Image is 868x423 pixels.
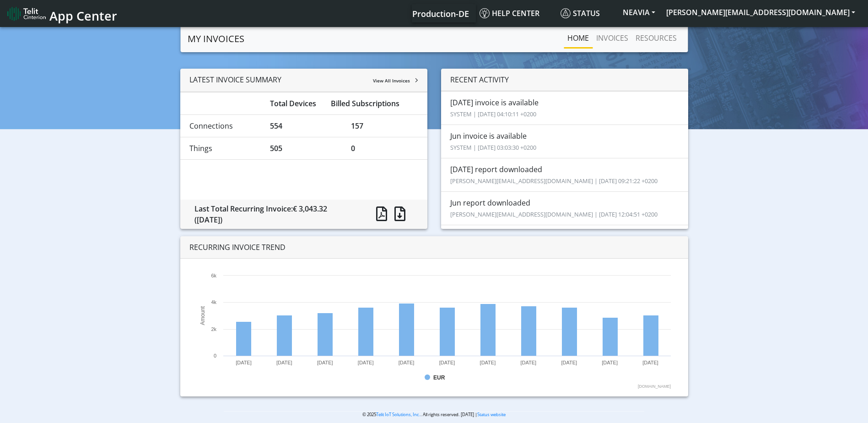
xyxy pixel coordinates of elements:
p: © 2025 . All rights reserved. [DATE] | [224,411,644,418]
a: Home [564,29,593,47]
span: App Center [49,7,117,24]
small: SYSTEM | [DATE] 03:03:30 +0200 [450,143,536,152]
div: 157 [344,120,425,131]
small: SYSTEM | [DATE] 04:10:11 +0200 [450,110,536,118]
img: logo-telit-cinterion-gw-new.png [7,6,46,21]
text: [DATE] [358,360,374,365]
a: App Center [7,4,116,23]
a: RESOURCES [632,29,680,47]
text: 4k [211,299,216,305]
li: Jun report downloaded [441,191,688,225]
li: [DATE] invoice is available [441,91,688,125]
a: Help center [476,4,557,22]
a: Your current platform instance [412,4,469,22]
span: Help center [480,8,539,18]
text: [DATE] [520,360,536,365]
text: [DOMAIN_NAME] [638,384,671,389]
button: [PERSON_NAME][EMAIL_ADDRESS][DOMAIN_NAME] [661,4,861,21]
li: Jun invoice is available [441,125,688,158]
text: Amount [199,306,206,325]
text: [DATE] [439,360,455,365]
div: ([DATE]) [194,214,355,225]
text: 2k [211,326,216,332]
div: Total Devices [263,98,324,109]
text: [DATE] [236,360,252,365]
text: [DATE] [480,360,496,365]
div: 505 [263,143,344,154]
a: Status website [477,412,506,418]
text: [DATE] [317,360,333,365]
a: INVOICES [593,29,632,47]
a: MY INVOICES [188,30,244,48]
li: [DATE] report downloaded [441,158,688,192]
span: € 3,043.32 [293,204,327,214]
div: 554 [263,120,344,131]
a: Telit IoT Solutions, Inc. [376,412,421,418]
text: 0 [214,353,216,358]
text: [DATE] [561,360,577,365]
div: RECENT ACTIVITY [441,69,688,91]
div: Things [183,143,264,154]
img: knowledge.svg [480,8,490,18]
a: Status [557,4,617,22]
div: LATEST INVOICE SUMMARY [180,69,427,92]
span: Status [561,8,600,18]
text: [DATE] [642,360,658,365]
button: NEAVIA [617,4,661,21]
text: 6k [211,273,216,278]
text: [DATE] [398,360,414,365]
div: RECURRING INVOICE TREND [180,236,688,259]
li: Apr invoice is available [441,225,688,259]
text: EUR [433,374,445,381]
span: Production-DE [412,8,469,19]
div: Connections [183,120,264,131]
span: View All Invoices [373,77,410,84]
small: [PERSON_NAME][EMAIL_ADDRESS][DOMAIN_NAME] | [DATE] 09:21:22 +0200 [450,177,658,185]
img: status.svg [561,8,571,18]
text: [DATE] [276,360,292,365]
div: 0 [344,143,425,154]
text: [DATE] [602,360,618,365]
div: Last Total Recurring Invoice: [188,203,362,225]
div: Billed Subscriptions [324,98,425,109]
small: [PERSON_NAME][EMAIL_ADDRESS][DOMAIN_NAME] | [DATE] 12:04:51 +0200 [450,210,658,218]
